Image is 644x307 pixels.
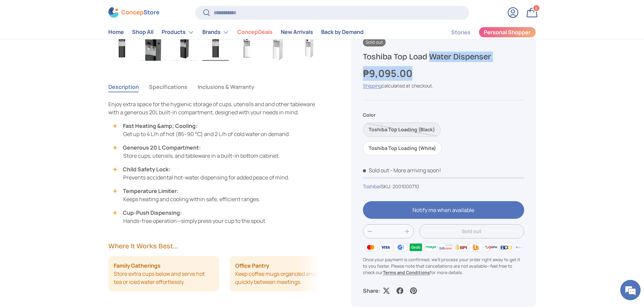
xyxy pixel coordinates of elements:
[363,52,524,62] h1: Toshiba Top Load Water Dispenser
[108,241,319,251] h2: Where It Works Best...
[123,122,197,130] strong: Fast Heating &amp; Cooling:
[363,82,524,89] div: calculated at checkout.
[171,34,198,61] img: Toshiba Top Load Water Dispenser
[363,38,386,46] span: Sold out
[158,25,198,39] summary: Products
[115,209,290,225] li: Hands-free operation—simply press your cup to the spout.
[468,242,483,252] img: ubp
[483,242,498,252] img: qrph
[109,34,135,61] img: Toshiba Top Load Water Dispenser
[363,287,380,295] p: Share:
[383,269,430,275] a: Terms and Conditions
[378,242,393,252] img: visa
[479,27,536,38] a: Personal Shopper
[198,25,233,39] summary: Brands
[115,143,290,160] li: Store cups, utensils, and tableware in a built-in bottom cabinet.
[514,242,529,252] img: metrobank
[115,187,290,203] li: Keeps heating and cooling within safe, efficient ranges.
[363,82,382,89] a: Shipping
[408,242,423,252] img: grabpay
[363,242,378,252] img: master
[123,187,178,195] strong: Temperature Limiter:
[381,184,391,190] span: SKU:
[235,262,269,270] strong: Office Pantry
[234,34,260,61] img: Toshiba Top Load Water Dispenser
[296,34,323,61] img: Toshiba Top Load Water Dispenser
[237,26,273,39] a: ConcepDeals
[202,34,229,61] img: Toshiba Top Load Water Dispenser
[108,25,364,39] nav: Primary
[265,34,291,61] img: Toshiba Top Load Water Dispenser
[108,79,139,95] button: Description
[123,166,170,173] strong: Child Safety Lock:
[419,224,524,239] button: Sold out
[115,122,290,138] li: Get up to 4 L/h of hot (85–90 °C) and 2 L/h of cold water on demand.
[423,242,438,252] img: maya
[321,26,364,39] a: Back by Demand
[114,262,161,270] strong: Family Gatherings
[393,242,408,252] img: gcash
[108,26,124,39] a: Home
[454,242,468,252] img: bpi
[435,25,536,39] nav: Secondary
[108,100,315,116] span: Enjoy extra space for the hygienic storage of cups, utensils and and other tableware with a gener...
[363,256,524,276] p: Once your payment is confirmed, we'll process your order right away to get it to you faster. Plea...
[132,26,153,39] a: Shop All
[363,122,441,137] label: Sold out
[363,111,376,118] legend: Color
[363,184,380,190] a: Toshiba
[392,184,419,190] span: 2001000710
[499,242,514,252] img: bdo
[363,66,414,80] strong: ₱9,095.00
[390,167,441,174] p: - More arriving soon!
[123,209,182,216] strong: Cup-Push Dispensing:
[115,165,290,181] li: Prevents accidental hot-water dispensing for added peace of mind.
[380,184,419,190] span: |
[123,144,201,151] strong: Generous 20 L Compartment:
[149,79,187,95] button: Specifications
[281,26,313,39] a: New Arrivals
[140,34,166,61] img: Toshiba Top Load Water Dispenser
[438,242,453,252] img: billease
[363,167,389,174] span: Sold out
[108,256,219,291] li: Store extra cups below and serve hot tea or iced water effortlessly.
[108,7,159,18] img: ConcepStore
[198,79,254,95] button: Inclusions & Warranty
[535,6,537,11] span: 2
[484,30,531,35] span: Personal Shopper
[451,26,471,39] a: Stories
[230,256,341,291] li: Keep coffee mugs organized and refill quickly between meetings.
